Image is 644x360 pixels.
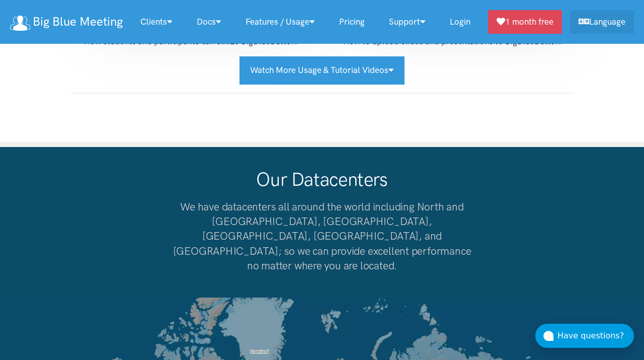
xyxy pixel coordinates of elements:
a: Login [438,11,482,33]
button: Have questions? [535,324,634,348]
div: Have questions? [557,329,634,342]
a: Big Blue Meeting [10,11,123,33]
a: 1 month free [488,10,562,34]
img: logo [10,16,30,31]
h1: Our Datacenters [171,167,473,191]
a: Features / Usage [233,11,327,33]
a: Support [377,11,438,33]
a: Clients [128,11,185,33]
a: Pricing [327,11,377,33]
button: Watch More Usage & Tutorial Videos [239,56,405,84]
a: Docs [185,11,233,33]
h3: We have datacenters all around the world including North and [GEOGRAPHIC_DATA], [GEOGRAPHIC_DATA]... [171,199,473,273]
a: Language [570,10,634,34]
